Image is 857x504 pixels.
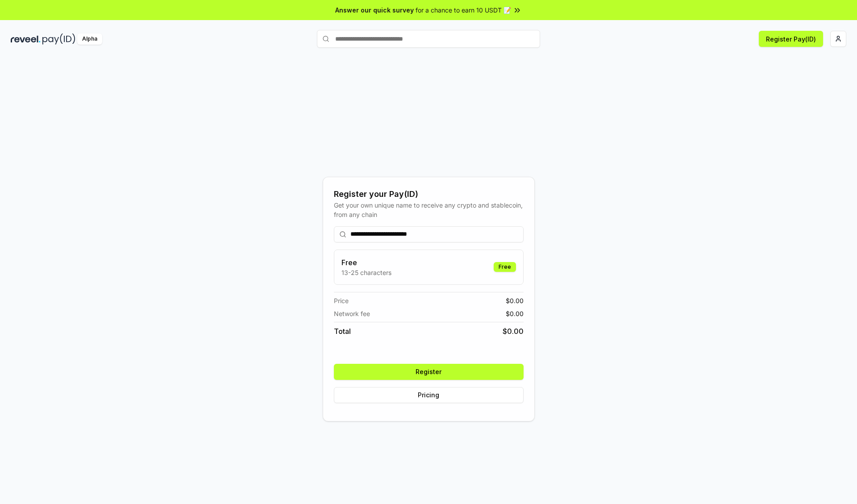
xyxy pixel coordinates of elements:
[416,5,511,15] span: for a chance to earn 10 USDT 📝
[341,268,391,277] p: 13-25 characters
[334,296,349,305] span: Price
[334,188,524,200] div: Register your Pay(ID)
[11,33,41,45] img: reveel_dark
[42,33,75,45] img: pay_id
[334,326,351,337] span: Total
[759,31,823,47] button: Register Pay(ID)
[334,364,524,380] button: Register
[503,326,524,337] span: $ 0.00
[77,33,102,45] div: Alpha
[494,262,516,272] div: Free
[334,309,370,318] span: Network fee
[335,5,414,15] span: Answer our quick survey
[334,387,524,403] button: Pricing
[341,257,391,268] h3: Free
[334,200,524,219] div: Get your own unique name to receive any crypto and stablecoin, from any chain
[506,309,524,318] span: $ 0.00
[506,296,524,305] span: $ 0.00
